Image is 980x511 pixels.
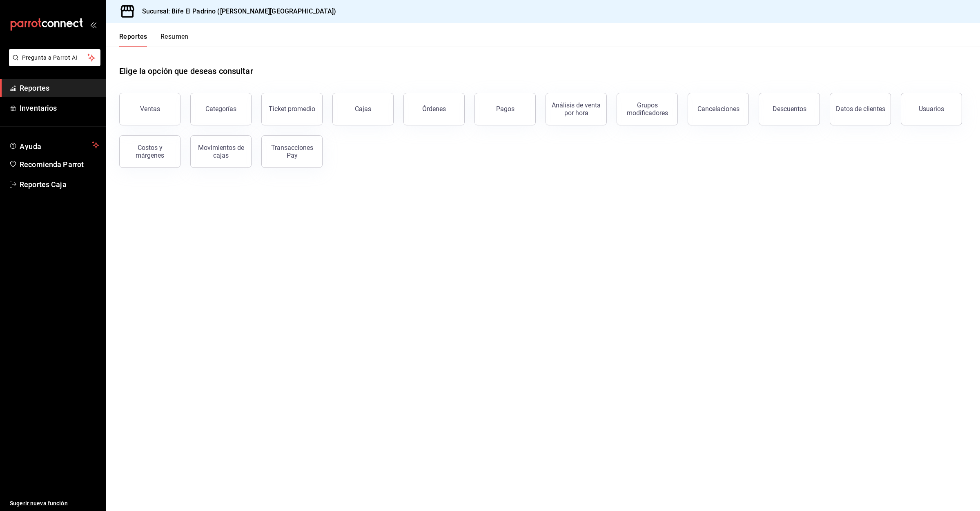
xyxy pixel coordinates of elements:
button: Análisis de venta por hora [546,93,607,125]
button: Usuarios [901,93,962,125]
span: Inventarios [20,103,99,114]
a: Pregunta a Parrot AI [6,59,100,68]
div: Ventas [140,105,160,113]
div: Costos y márgenes [125,144,175,159]
button: Descuentos [759,93,820,125]
div: Descuentos [773,105,806,113]
div: Movimientos de cajas [196,144,246,159]
span: Pregunta a Parrot AI [22,54,88,62]
div: Datos de clientes [836,105,885,113]
div: Usuarios [919,105,944,113]
span: Reportes Caja [20,179,99,190]
a: Cajas [332,93,394,125]
button: open_drawer_menu [90,21,96,28]
div: Categorías [205,105,236,113]
div: Pagos [496,105,514,113]
button: Ventas [119,93,180,125]
div: Órdenes [422,105,446,113]
button: Órdenes [403,93,465,125]
button: Pagos [474,93,536,125]
button: Movimientos de cajas [190,135,252,168]
h1: Elige la opción que deseas consultar [119,65,253,77]
div: Cajas [355,104,372,114]
div: Ticket promedio [269,105,315,113]
h3: Sucursal: Bife El Padrino ([PERSON_NAME][GEOGRAPHIC_DATA]) [136,7,336,16]
button: Reportes [119,33,147,47]
button: Resumen [160,33,189,47]
button: Cancelaciones [688,93,749,125]
button: Ticket promedio [261,93,323,125]
span: Sugerir nueva función [10,499,99,508]
div: navigation tabs [119,33,189,47]
span: Recomienda Parrot [20,159,99,170]
span: Ayuda [20,140,89,150]
button: Categorías [190,93,252,125]
button: Transacciones Pay [261,135,323,168]
button: Pregunta a Parrot AI [9,49,100,66]
div: Transacciones Pay [267,144,317,159]
div: Grupos modificadores [622,101,673,117]
button: Datos de clientes [830,93,891,125]
button: Costos y márgenes [119,135,180,168]
div: Cancelaciones [697,105,739,113]
span: Reportes [20,83,99,94]
button: Grupos modificadores [617,93,678,125]
div: Análisis de venta por hora [551,101,601,117]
